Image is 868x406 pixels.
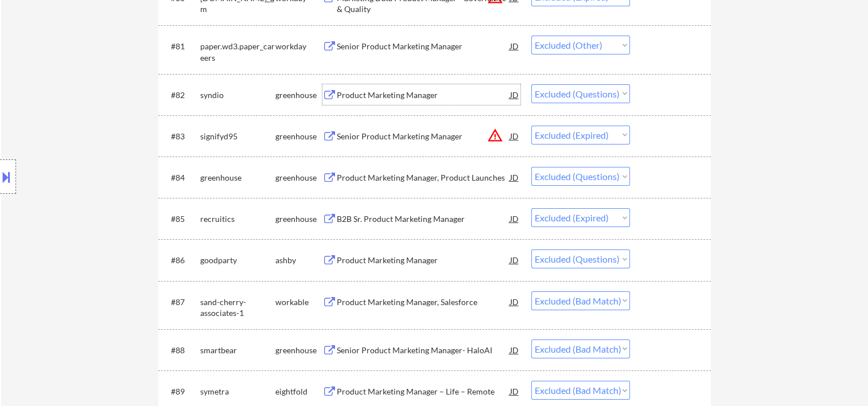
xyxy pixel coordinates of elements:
[200,255,275,266] div: goodparty
[509,84,520,105] div: JD
[200,213,275,225] div: recruitics
[275,213,322,225] div: greenhouse
[200,386,275,397] div: symetra
[337,131,510,142] div: Senior Product Marketing Manager
[200,172,275,184] div: greenhouse
[200,131,275,142] div: signifyd95
[509,291,520,312] div: JD
[509,36,520,56] div: JD
[200,296,275,319] div: sand-cherry-associates-1
[275,345,322,356] div: greenhouse
[509,339,520,360] div: JD
[275,89,322,101] div: greenhouse
[200,345,275,356] div: smartbear
[337,89,510,101] div: Product Marketing Manager
[171,296,191,308] div: #87
[337,255,510,266] div: Product Marketing Manager
[275,386,322,397] div: eightfold
[275,41,322,52] div: workday
[200,41,275,63] div: paper.wd3.paper_careers
[171,345,191,356] div: #88
[200,89,275,101] div: syndio
[337,213,510,225] div: B2B Sr. Product Marketing Manager
[337,296,510,308] div: Product Marketing Manager, Salesforce
[487,127,503,143] button: warning_amber
[509,381,520,401] div: JD
[509,126,520,146] div: JD
[509,167,520,188] div: JD
[509,249,520,270] div: JD
[171,41,191,52] div: #81
[275,255,322,266] div: ashby
[275,131,322,142] div: greenhouse
[509,208,520,229] div: JD
[337,345,510,356] div: Senior Product Marketing Manager- HaloAI
[337,172,510,184] div: Product Marketing Manager, Product Launches
[275,296,322,308] div: workable
[337,41,510,52] div: Senior Product Marketing Manager
[337,386,510,397] div: Product Marketing Manager – Life – Remote
[171,386,191,397] div: #89
[275,172,322,184] div: greenhouse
